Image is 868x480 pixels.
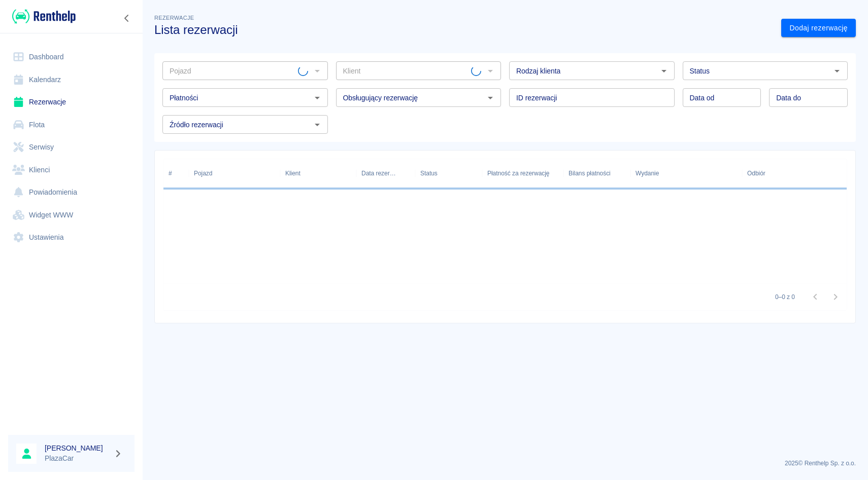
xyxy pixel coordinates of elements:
span: Rezerwacje [154,15,194,21]
div: Pojazd [194,159,212,188]
div: Pojazd [189,159,280,188]
a: Dashboard [8,46,135,68]
input: DD.MM.YYYY [769,88,848,107]
a: Ustawienia [8,226,135,249]
div: Klient [280,159,356,188]
div: Data rezerwacji [356,159,415,188]
img: Renthelp logo [12,8,76,25]
h3: Lista rezerwacji [154,23,773,37]
button: Sort [659,166,673,180]
div: # [163,159,189,188]
div: Wydanie [630,159,742,188]
p: PlazaCar [45,453,110,464]
p: 0–0 z 0 [775,292,795,302]
button: Sort [396,166,410,180]
div: Status [415,159,482,188]
div: Klient [285,159,301,188]
button: Otwórz [310,118,324,132]
div: Odbiór [742,159,854,188]
div: Status [420,159,438,188]
div: Płatność za rezerwację [487,159,550,188]
a: Widget WWW [8,204,135,227]
a: Powiadomienia [8,181,135,204]
button: Otwórz [657,64,671,78]
a: Renthelp logo [8,8,76,25]
div: Odbiór [747,159,765,188]
button: Otwórz [310,91,324,105]
div: Płatność za rezerwację [482,159,563,188]
a: Flota [8,114,135,136]
div: Wydanie [636,159,659,188]
a: Dodaj rezerwację [781,19,856,38]
div: Data rezerwacji [361,159,396,188]
div: Bilans płatności [569,159,611,188]
a: Klienci [8,159,135,181]
h6: [PERSON_NAME] [45,443,110,453]
button: Sort [765,166,780,180]
button: Otwórz [483,91,497,105]
button: Zwiń nawigację [119,12,135,25]
p: 2025 © Renthelp Sp. z o.o. [154,459,856,468]
button: Otwórz [830,64,844,78]
input: DD.MM.YYYY [683,88,761,107]
a: Serwisy [8,136,135,159]
div: # [169,159,172,188]
div: Bilans płatności [563,159,630,188]
a: Kalendarz [8,68,135,91]
a: Rezerwacje [8,91,135,114]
